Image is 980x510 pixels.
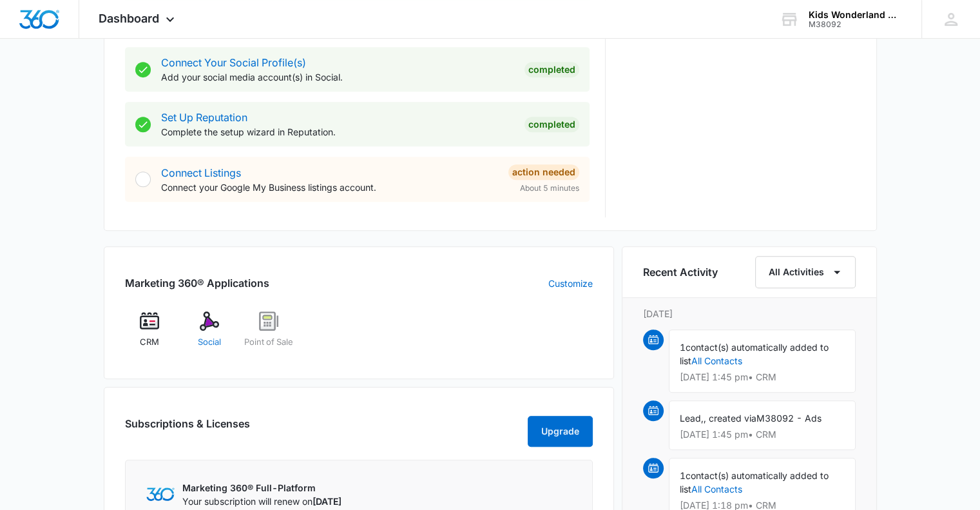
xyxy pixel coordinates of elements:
span: Lead, [680,413,704,424]
a: CRM [125,311,175,358]
a: Connect Listings [161,166,241,179]
a: Customize [548,277,593,290]
h2: Subscriptions & Licenses [125,416,250,442]
div: account id [809,20,903,29]
div: account name [809,10,903,20]
span: [DATE] [312,496,341,507]
span: 1 [680,342,686,353]
h2: Marketing 360® Applications [125,275,269,291]
p: Complete the setup wizard in Reputation. [161,125,514,139]
a: All Contacts [691,484,742,495]
span: CRM [140,336,159,349]
a: All Contacts [691,355,742,366]
p: [DATE] 1:18 pm • CRM [680,501,845,510]
p: Marketing 360® Full-Platform [182,481,341,495]
div: Completed [524,117,579,132]
span: Dashboard [99,12,159,25]
p: Add your social media account(s) in Social. [161,70,514,84]
p: Connect your Google My Business listings account. [161,181,498,194]
p: [DATE] [643,307,856,320]
span: Social [198,336,221,349]
p: [DATE] 1:45 pm • CRM [680,430,845,439]
span: , created via [704,413,756,424]
h6: Recent Activity [643,264,718,280]
div: Completed [524,62,579,77]
p: [DATE] 1:45 pm • CRM [680,373,845,382]
a: Connect Your Social Profile(s) [161,56,306,69]
a: Set Up Reputation [161,111,247,124]
div: Action Needed [508,164,579,180]
p: Your subscription will renew on [182,495,341,508]
a: Point of Sale [244,311,294,358]
button: All Activities [755,256,856,288]
span: About 5 minutes [520,182,579,194]
span: Point of Sale [244,336,293,349]
img: Marketing 360 Logo [146,487,175,501]
button: Upgrade [528,416,593,447]
span: 1 [680,470,686,481]
span: contact(s) automatically added to list [680,470,829,495]
a: Social [184,311,234,358]
span: contact(s) automatically added to list [680,342,829,366]
span: M38092 - Ads [756,413,821,424]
